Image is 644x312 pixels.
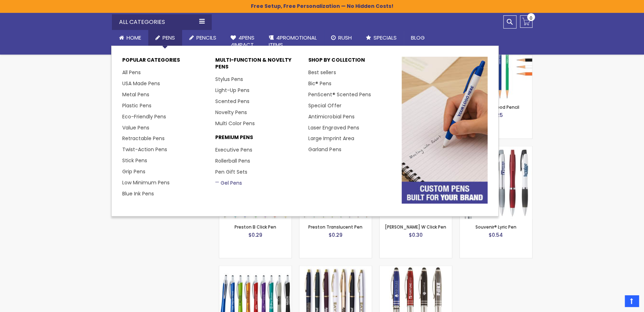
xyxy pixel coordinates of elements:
[122,57,208,67] p: Popular Categories
[308,135,354,142] a: Large Imprint Area
[359,30,404,46] a: Specials
[122,157,147,164] a: Stick Pens
[324,30,359,46] a: Rush
[235,224,276,230] a: Preston B Click Pen
[215,134,301,144] p: Premium Pens
[308,224,362,230] a: Preston Translucent Pen
[223,30,262,53] a: 4Pens4impact
[299,265,372,271] a: Ultra Gold Pen
[262,30,324,53] a: 4PROMOTIONALITEMS
[122,113,166,120] a: Eco-Friendly Pens
[373,34,397,41] span: Specials
[122,179,170,186] a: Low Minimum Pens
[215,87,249,94] a: Light-Up Pens
[122,69,141,76] a: All Pens
[122,168,145,175] a: Grip Pens
[308,102,341,109] a: Special Offer
[402,57,488,203] img: custom-pens
[163,34,175,41] span: Pens
[215,168,247,175] a: Pen Gift Sets
[215,98,249,105] a: Scented Pens
[409,231,423,238] span: $0.30
[585,293,644,312] iframe: Google Customer Reviews
[215,179,242,186] a: Gel Pens
[308,57,394,67] p: Shop By Collection
[112,30,148,46] a: Home
[475,224,516,230] a: Souvenir® Lyric Pen
[122,91,149,98] a: Metal Pens
[338,34,352,41] span: Rush
[122,102,151,109] a: Plastic Pens
[308,91,371,98] a: PenScent® Scented Pens
[219,265,292,271] a: Stiletto Advertising Stylus Pens - Special Offer
[308,113,354,120] a: Antimicrobial Pens
[308,80,331,87] a: Bic® Pens
[308,124,359,131] a: Laser Engraved Pens
[182,30,223,46] a: Pencils
[215,157,250,164] a: Rollerball Pens
[122,135,165,142] a: Retractable Pens
[308,69,336,76] a: Best sellers
[148,30,182,46] a: Pens
[380,265,452,271] a: Vivano Duo Pen with Stylus - Standard Laser
[248,231,262,238] span: $0.29
[308,146,341,153] a: Garland Pens
[385,224,446,230] a: [PERSON_NAME] W Click Pen
[530,15,532,21] span: 0
[112,14,212,30] div: All Categories
[122,146,167,153] a: Twist-Action Pens
[215,146,252,153] a: Executive Pens
[269,34,317,48] span: 4PROMOTIONAL ITEMS
[520,15,532,28] a: 0
[127,34,141,41] span: Home
[411,34,425,41] span: Blog
[215,109,247,116] a: Novelty Pens
[404,30,432,46] a: Blog
[329,231,342,238] span: $0.29
[231,34,254,48] span: 4Pens 4impact
[489,231,503,238] span: $0.54
[215,76,243,83] a: Stylus Pens
[215,120,255,127] a: Multi Color Pens
[122,80,160,87] a: USA Made Pens
[122,124,149,131] a: Value Pens
[196,34,216,41] span: Pencils
[215,57,301,74] p: Multi-Function & Novelty Pens
[122,190,154,197] a: Blue Ink Pens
